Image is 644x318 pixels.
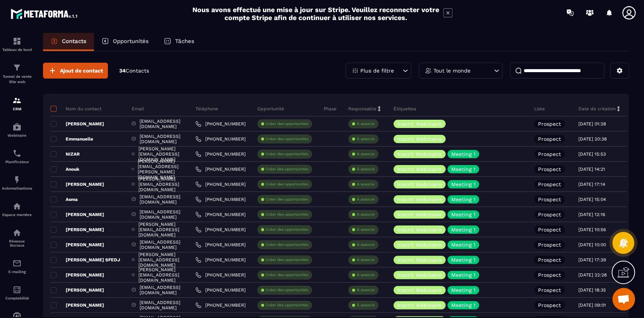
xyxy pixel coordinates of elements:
p: À associe [357,182,375,187]
p: [DATE] 01:28 [578,121,606,127]
p: Meeting 1 [451,151,475,157]
p: Inscrit Webinaire [397,121,442,127]
a: accountantaccountantComptabilité [2,279,32,306]
p: Étiquettes [393,106,416,112]
p: Prospect [538,182,561,187]
p: Créer des opportunités [266,151,308,157]
a: formationformationCRM [2,90,32,117]
p: Prospect [538,212,561,217]
a: [PHONE_NUMBER] [195,136,246,142]
p: Opportunités [113,38,149,45]
a: [PHONE_NUMBER] [195,166,246,172]
a: social-networksocial-networkRéseaux Sociaux [2,222,32,253]
a: Opportunités [94,33,156,51]
p: Meeting 1 [451,167,475,172]
p: Créer des opportunités [266,136,308,142]
p: Meeting 1 [451,182,475,187]
a: formationformationTunnel de vente Site web [2,57,32,90]
h2: Nous avons effectué une mise à jour sur Stripe. Veuillez reconnecter votre compte Stripe afin de ... [192,6,440,22]
a: schedulerschedulerPlanificateur [2,143,32,170]
a: [PHONE_NUMBER] [195,181,246,187]
p: Prospect [538,303,561,308]
p: Créer des opportunités [266,212,308,217]
p: [DATE] 10:00 [578,242,606,247]
img: automations [12,175,22,184]
p: Tunnel de vente Site web [2,74,32,85]
p: À associe [357,212,375,217]
a: formationformationTableau de bord [2,31,32,57]
img: social-network [12,228,22,237]
p: Inscrit Webinaire [397,257,442,262]
img: automations [12,122,22,131]
p: Emmanuelle [51,136,93,142]
p: [PERSON_NAME] [51,302,104,308]
p: À associe [357,257,375,262]
img: formation [12,96,22,105]
p: [PERSON_NAME] [51,181,104,187]
p: À associe [357,167,375,172]
p: Prospect [538,242,561,247]
p: [PERSON_NAME] [51,272,104,278]
span: Ajout de contact [60,67,103,74]
a: automationsautomationsEspace membre [2,196,32,222]
p: Tableau de bord [2,48,32,52]
p: À associe [357,136,375,142]
a: [PHONE_NUMBER] [195,272,246,278]
p: Automatisations [2,186,32,190]
p: Réseaux Sociaux [2,239,32,247]
p: Liste [534,106,545,112]
p: Inscrit Webinaire [397,151,442,157]
p: Prospect [538,287,561,293]
p: Tâches [175,38,194,45]
p: Créer des opportunités [266,272,308,278]
p: [DATE] 14:21 [578,167,605,172]
a: [PHONE_NUMBER] [195,121,246,127]
p: [DATE] 17:39 [578,257,606,262]
a: Tâches [156,33,202,51]
p: Meeting 1 [451,242,475,247]
a: automationsautomationsAutomatisations [2,170,32,196]
a: [PHONE_NUMBER] [195,257,246,263]
p: Inscrit Webinaire [397,136,442,142]
p: Tout le monde [433,68,470,73]
p: Prospect [538,167,561,172]
p: Inscrit Webinaire [397,287,442,293]
a: [PHONE_NUMBER] [195,227,246,233]
p: [PERSON_NAME] [51,211,104,218]
p: [DATE] 12:16 [578,212,605,217]
img: email [12,259,22,268]
p: À associe [357,272,375,278]
img: accountant [12,285,22,294]
p: Phase [324,106,337,112]
p: Comptabilité [2,296,32,300]
p: Inscrit Webinaire [397,303,442,308]
button: Ajout de contact [43,63,108,79]
p: [DATE] 10:56 [578,227,606,232]
p: Prospect [538,151,561,157]
p: Meeting 1 [451,287,475,293]
img: formation [12,63,22,72]
p: Inscrit Webinaire [397,167,442,172]
p: Planificateur [2,160,32,164]
p: Inscrit Webinaire [397,242,442,247]
p: NIZAR [51,151,80,157]
p: À associe [357,242,375,247]
p: Plus de filtre [360,68,394,73]
p: E-mailing [2,270,32,274]
p: Téléphone [195,106,218,112]
p: Prospect [538,272,561,278]
p: Espace membre [2,213,32,217]
p: Créer des opportunités [266,121,308,127]
a: automationsautomationsWebinaire [2,117,32,143]
p: [PERSON_NAME] [51,227,104,233]
p: Meeting 1 [451,227,475,232]
p: Meeting 1 [451,257,475,262]
p: Créer des opportunités [266,303,308,308]
p: Prospect [538,227,561,232]
p: À associe [357,303,375,308]
p: [PERSON_NAME] SFEDJ [51,257,120,263]
p: Opportunité [257,106,284,112]
div: Ouvrir le chat [612,288,635,310]
p: Webinaire [2,133,32,137]
p: [PERSON_NAME] [51,242,104,248]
